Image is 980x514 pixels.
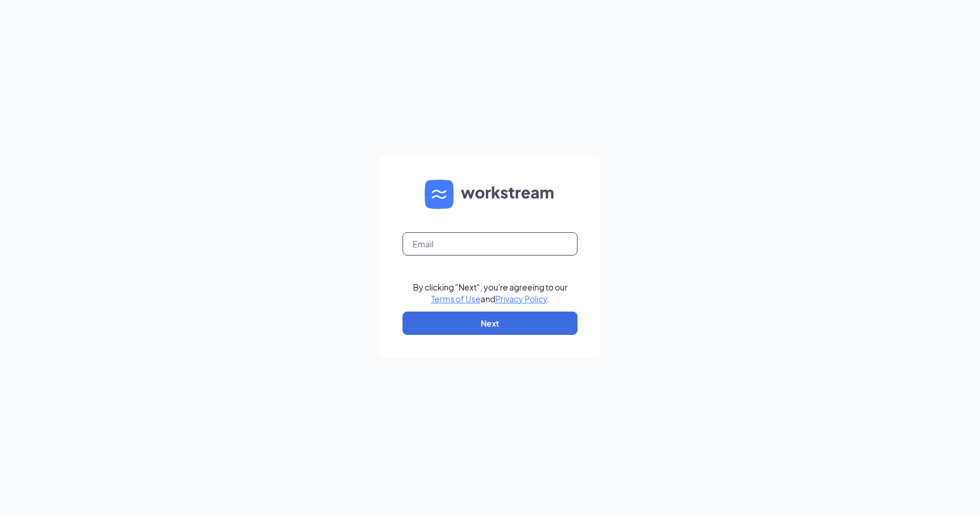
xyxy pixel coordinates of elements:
[431,293,481,304] a: Terms of Use
[402,232,577,256] input: Email
[425,180,555,209] img: WS logo and Workstream text
[402,312,577,335] button: Next
[413,281,568,305] div: By clicking "Next", you're agreeing to our and .
[495,293,547,304] a: Privacy Policy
